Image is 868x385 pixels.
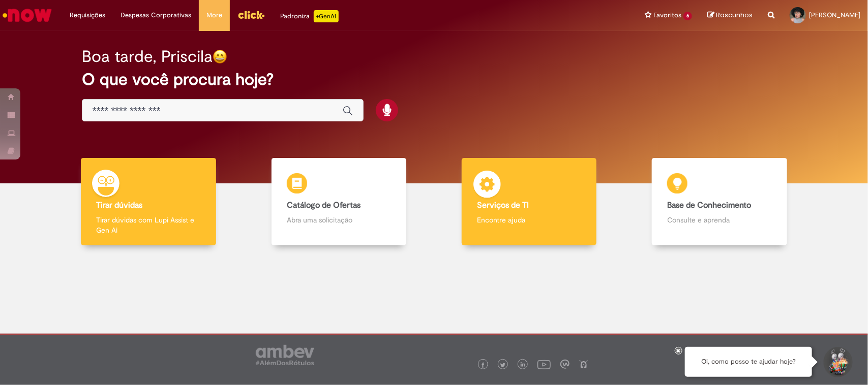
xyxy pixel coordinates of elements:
img: logo_footer_facebook.png [481,363,486,368]
b: Catálogo de Ofertas [287,200,361,210]
span: Despesas Corporativas [121,10,191,20]
span: Favoritos [653,10,681,20]
img: logo_footer_workplace.png [560,360,570,369]
a: Tirar dúvidas Tirar dúvidas com Lupi Assist e Gen Ai [53,158,244,246]
img: ServiceNow [1,5,53,25]
img: happy-face.png [213,49,227,64]
img: logo_footer_twitter.png [500,363,505,368]
p: Consulte e aprenda [667,215,771,225]
p: Encontre ajuda [477,215,581,225]
div: Oi, como posso te ajudar hoje? [685,347,812,377]
img: logo_footer_naosei.png [579,360,588,369]
h2: O que você procura hoje? [82,71,786,88]
a: Base de Conhecimento Consulte e aprenda [624,158,815,246]
img: logo_footer_youtube.png [537,358,551,371]
span: Requisições [70,10,105,20]
img: click_logo_yellow_360x200.png [237,7,265,22]
a: Rascunhos [707,11,753,20]
a: Catálogo de Ofertas Abra uma solicitação [244,158,434,246]
b: Base de Conhecimento [667,200,751,210]
b: Serviços de TI [477,200,529,210]
p: Tirar dúvidas com Lupi Assist e Gen Ai [96,215,200,235]
img: logo_footer_ambev_rotulo_gray.png [256,345,314,365]
span: [PERSON_NAME] [809,11,860,19]
div: Padroniza [280,10,339,22]
span: More [206,10,222,20]
button: Iniciar Conversa de Suporte [822,347,853,377]
p: Abra uma solicitação [287,215,391,225]
a: Serviços de TI Encontre ajuda [434,158,624,246]
b: Tirar dúvidas [96,200,142,210]
span: 6 [683,12,692,20]
span: Rascunhos [716,10,753,20]
h2: Boa tarde, Priscila [82,48,213,66]
p: +GenAi [314,10,339,22]
img: logo_footer_linkedin.png [521,362,526,368]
